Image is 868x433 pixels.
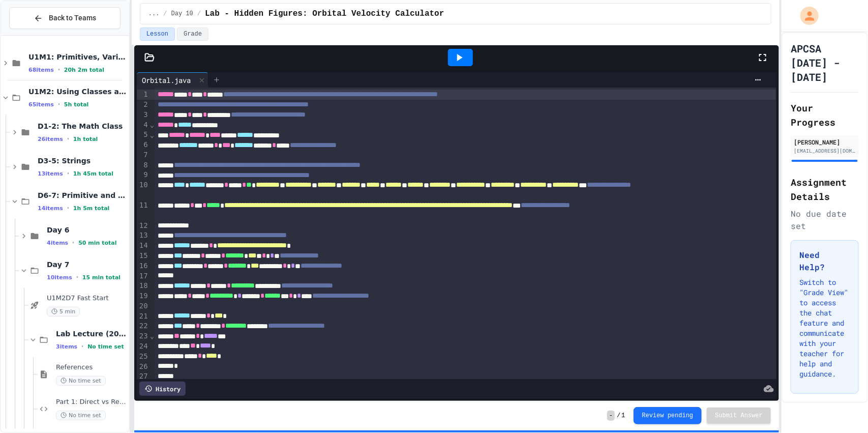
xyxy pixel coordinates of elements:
[137,200,149,221] div: 11
[137,281,149,291] div: 18
[58,66,60,74] span: •
[799,277,850,379] p: Switch to "Grade View" to access the chat feature and communicate with your teacher for help and ...
[137,130,149,140] div: 5
[47,260,127,269] span: Day 7
[38,205,63,212] span: 14 items
[38,122,127,131] span: D1-2: The Math Class
[73,205,110,212] span: 1h 5m total
[137,90,149,100] div: 1
[171,10,193,18] span: Day 10
[137,150,149,160] div: 7
[140,27,175,41] button: Lesson
[137,160,149,170] div: 8
[38,170,63,177] span: 13 items
[87,343,124,350] span: No time set
[137,352,149,362] div: 25
[67,135,69,143] span: •
[76,273,78,281] span: •
[28,67,54,73] span: 68 items
[137,72,208,88] div: Orbital.java
[28,101,54,108] span: 65 items
[148,10,160,18] span: ...
[38,191,127,200] span: D6-7: Primitive and Object Types
[149,121,155,129] span: Fold line
[82,274,121,281] span: 15 min total
[47,225,127,235] span: Day 6
[205,8,444,20] span: Lab - Hidden Figures: Orbital Velocity Calculator
[73,170,113,177] span: 1h 45m total
[58,100,60,108] span: •
[715,412,763,420] span: Submit Answer
[38,136,63,142] span: 26 items
[81,342,83,351] span: •
[78,240,116,246] span: 50 min total
[137,301,149,311] div: 20
[137,291,149,301] div: 19
[47,274,72,281] span: 10 items
[607,411,615,421] span: -
[137,110,149,120] div: 3
[617,412,620,420] span: /
[137,362,149,372] div: 26
[794,137,856,147] div: [PERSON_NAME]
[67,204,69,212] span: •
[621,412,625,420] span: 1
[163,10,167,18] span: /
[49,13,96,23] span: Back to Teams
[137,120,149,130] div: 4
[137,331,149,341] div: 23
[137,251,149,261] div: 15
[137,100,149,110] div: 2
[634,407,702,424] button: Review pending
[790,4,821,27] div: My Account
[47,294,127,303] span: U1M2D7 Fast Start
[791,208,859,232] div: No due date set
[137,75,196,85] div: Orbital.java
[137,271,149,281] div: 17
[28,52,127,62] span: U1M1: Primitives, Variables, Basic I/O
[137,321,149,331] div: 22
[707,408,771,424] button: Submit Answer
[149,332,155,340] span: Fold line
[64,101,89,108] span: 5h total
[38,156,127,165] span: D3-5: Strings
[9,7,121,29] button: Back to Teams
[28,87,127,96] span: U1M2: Using Classes and Objects
[47,240,68,246] span: 4 items
[139,382,186,396] div: History
[56,376,106,386] span: No time set
[137,140,149,150] div: 6
[791,175,859,204] h2: Assignment Details
[72,239,74,247] span: •
[73,136,98,142] span: 1h total
[56,411,106,420] span: No time set
[56,398,127,407] span: Part 1: Direct vs Reference Storage
[137,241,149,251] div: 14
[67,169,69,178] span: •
[794,147,856,155] div: [EMAIL_ADDRESS][DOMAIN_NAME]
[56,329,127,338] span: Lab Lecture (20 mins)
[137,230,149,241] div: 13
[137,371,149,382] div: 27
[137,261,149,271] div: 16
[791,41,859,84] h1: APCSA [DATE] - [DATE]
[149,131,155,139] span: Fold line
[137,221,149,231] div: 12
[137,311,149,322] div: 21
[137,170,149,180] div: 9
[197,10,201,18] span: /
[56,363,127,372] span: References
[64,67,104,73] span: 20h 2m total
[47,307,80,316] span: 5 min
[177,27,208,41] button: Grade
[137,341,149,352] div: 24
[137,180,149,200] div: 10
[791,101,859,129] h2: Your Progress
[799,249,850,273] h3: Need Help?
[56,343,77,350] span: 3 items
